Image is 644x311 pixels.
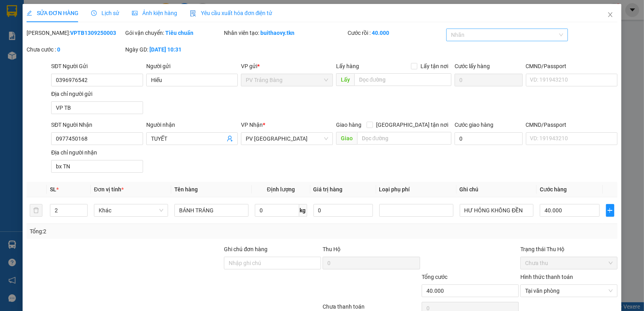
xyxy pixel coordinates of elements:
div: Ngày GD: [125,45,222,54]
th: Ghi chú [457,182,537,197]
span: SỬA ĐƠN HÀNG [27,10,78,16]
label: Hình thức thanh toán [520,274,573,280]
span: close [607,11,613,18]
span: Ảnh kiện hàng [132,10,177,16]
input: Ghi Chú [460,204,534,217]
span: Cước hàng [540,186,567,193]
span: Khác [99,204,163,216]
div: CMND/Passport [526,62,617,71]
div: [PERSON_NAME]: [27,29,124,37]
input: Địa chỉ của người nhận [51,160,143,173]
span: Giá trị hàng [313,186,343,193]
div: SĐT Người Nhận [51,120,143,129]
div: Chưa cước : [27,45,124,54]
div: Nhân viên tạo: [224,29,346,37]
span: picture [132,10,138,16]
span: kg [299,204,307,217]
b: VPTB1309250003 [70,30,116,36]
input: Cước lấy hàng [455,74,523,86]
button: Close [599,4,621,26]
div: CMND/Passport [526,120,617,129]
button: delete [30,204,42,217]
span: edit [27,10,32,16]
li: Hotline: 1900 8153 [74,29,331,39]
span: Tên hàng [174,186,198,193]
span: PV Tây Ninh [246,133,328,145]
div: Trạng thái Thu Hộ [520,245,617,254]
span: Định lượng [267,186,295,193]
span: Tổng cước [422,274,447,280]
span: [GEOGRAPHIC_DATA] tận nơi [373,120,451,129]
div: Cước rồi : [348,29,445,37]
label: Cước giao hàng [455,122,493,128]
span: user-add [227,135,233,142]
div: VP gửi [241,62,333,71]
div: Tổng: 2 [30,227,249,236]
div: Gói vận chuyển: [125,29,222,37]
span: VP Nhận [241,122,263,128]
span: plus [606,207,614,214]
input: Ghi chú đơn hàng [224,257,321,269]
span: Lấy [336,73,354,86]
span: SL [50,186,56,193]
span: Giao hàng [336,122,361,128]
span: Đơn vị tính [94,186,124,193]
span: Chưa thu [525,257,613,269]
input: Dọc đường [357,132,451,145]
input: VD: Bàn, Ghế [174,204,248,217]
li: [STREET_ADDRESS][PERSON_NAME]. [GEOGRAPHIC_DATA], Tỉnh [GEOGRAPHIC_DATA] [74,19,331,29]
b: buithaovy.tkn [260,30,294,36]
div: Người nhận [146,120,238,129]
span: Thu Hộ [323,246,340,252]
div: Người gửi [146,62,238,71]
span: Giao [336,132,357,145]
div: Địa chỉ người nhận [51,148,143,157]
b: Tiêu chuẩn [165,30,193,36]
input: Cước giao hàng [455,132,523,145]
span: Lấy tận nơi [417,62,451,71]
label: Ghi chú đơn hàng [224,246,268,252]
input: Địa chỉ của người gửi [51,101,143,114]
span: Yêu cầu xuất hóa đơn điện tử [190,10,273,16]
span: clock-circle [91,10,97,16]
img: icon [190,10,196,17]
b: [DATE] 10:31 [149,46,182,53]
div: Địa chỉ người gửi [51,90,143,98]
button: plus [606,204,615,217]
span: Tại văn phòng [525,285,613,297]
b: 40.000 [372,30,389,36]
img: logo.jpg [10,10,50,50]
span: PV Trảng Bàng [246,74,328,86]
span: Lấy hàng [336,63,359,69]
span: Lịch sử [91,10,119,16]
b: GỬI : PV Trảng Bàng [10,57,109,71]
b: 0 [57,46,60,53]
div: SĐT Người Gửi [51,62,143,71]
th: Loại phụ phí [376,182,457,197]
input: Dọc đường [354,73,451,86]
label: Cước lấy hàng [455,63,490,69]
